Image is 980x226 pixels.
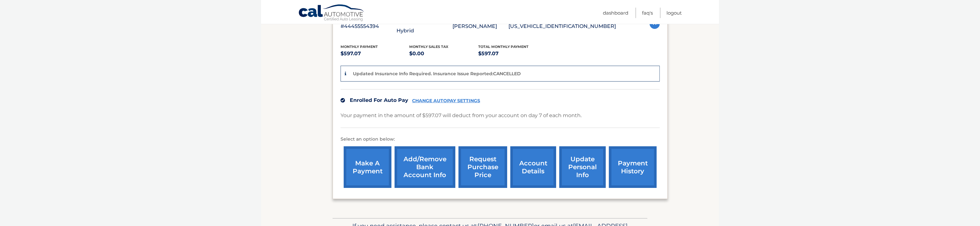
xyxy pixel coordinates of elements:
[341,44,378,49] span: Monthly Payment
[353,71,521,76] p: Updated Insurance Info Required. Insurance Issue Reported:CANCELLED
[410,44,449,49] span: Monthly sales Tax
[559,146,606,188] a: update personal info
[508,22,616,31] p: [US_VEHICLE_IDENTIFICATION_NUMBER]
[341,98,345,103] img: check.svg
[478,44,528,49] span: Total Monthly Payment
[452,22,508,31] p: [PERSON_NAME]
[666,8,682,18] a: Logout
[397,17,452,35] p: 2023 Honda CR-V Hybrid
[510,146,556,188] a: account details
[298,4,365,23] a: Cal Automotive
[341,22,397,31] p: #44455554394
[478,49,547,58] p: $597.07
[344,146,391,188] a: make a payment
[603,8,628,18] a: Dashboard
[395,146,455,188] a: Add/Remove bank account info
[412,98,480,103] a: CHANGE AUTOPAY SETTINGS
[642,8,653,18] a: FAQ's
[350,97,408,103] span: Enrolled For Auto Pay
[341,49,410,58] p: $597.07
[341,111,582,120] p: Your payment in the amount of $597.07 will deduct from your account on day 7 of each month.
[341,136,660,143] p: Select an option below:
[609,146,657,188] a: payment history
[459,146,507,188] a: request purchase price
[410,49,479,58] p: $0.00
